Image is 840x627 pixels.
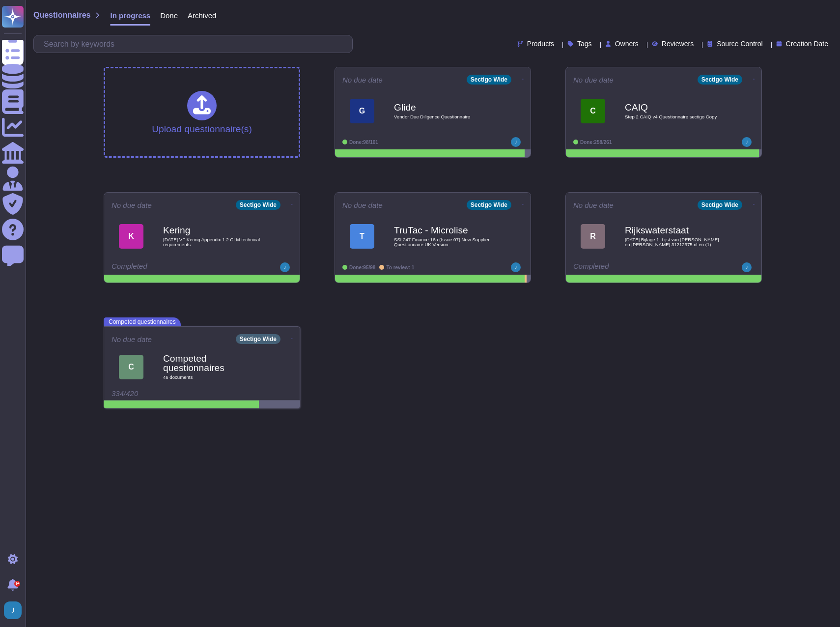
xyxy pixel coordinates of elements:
[698,75,742,85] div: Sectigo Wide
[188,12,216,19] span: Archived
[386,265,414,270] span: To review: 1
[112,389,138,398] span: 334/420
[342,76,383,84] span: No due date
[33,11,90,19] span: Questionnaires
[511,137,521,147] img: user
[349,140,378,145] span: Done: 98/101
[112,336,152,343] span: No due date
[573,201,614,209] span: No due date
[350,224,374,249] div: T
[350,99,374,123] div: G
[394,237,492,247] span: SSL247 Finance 16a (Issue 07) New Supplier Questionnaire UK Version
[394,114,492,119] span: Vendor Due Diligence Questionnaire
[581,99,605,123] div: C
[786,40,828,47] span: Creation Date
[152,91,252,134] div: Upload questionnaire(s)
[581,224,605,249] div: R
[573,262,694,272] div: Completed
[342,201,383,209] span: No due date
[104,317,181,326] span: Competed questionnaires
[14,581,20,587] div: 9+
[625,114,723,119] span: Step 2 CAIQ v4 Questionnaire sectigo Copy
[349,265,375,270] span: Done: 95/98
[394,103,492,112] b: Glide
[511,262,521,272] img: user
[119,224,143,249] div: K
[625,226,723,235] b: Rijkswaterstaat
[280,262,290,272] img: user
[742,137,752,147] img: user
[625,103,723,112] b: CAIQ
[573,76,614,84] span: No due date
[4,601,22,619] img: user
[625,237,723,247] span: [DATE] Bijlage 1. Lijst van [PERSON_NAME] en [PERSON_NAME] 31212375.nl.en (1)
[580,140,612,145] span: Done: 258/261
[2,599,28,621] button: user
[163,375,261,380] span: 46 document s
[163,226,261,235] b: Kering
[39,35,352,53] input: Search by keywords
[112,262,232,272] div: Completed
[394,226,492,235] b: TruTac - Microlise
[662,40,694,47] span: Reviewers
[112,201,152,209] span: No due date
[163,354,261,372] b: Competed questionnaires
[467,200,511,210] div: Sectigo Wide
[742,262,752,272] img: user
[698,200,742,210] div: Sectigo Wide
[110,12,150,19] span: In progress
[467,75,511,85] div: Sectigo Wide
[160,12,178,19] span: Done
[615,40,639,47] span: Owners
[527,40,554,47] span: Products
[163,237,261,247] span: [DATE] VF Kering Appendix 1.2 CLM technical requirements
[236,200,280,210] div: Sectigo Wide
[717,40,762,47] span: Source Control
[236,334,280,344] div: Sectigo Wide
[119,355,143,379] div: C
[577,40,592,47] span: Tags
